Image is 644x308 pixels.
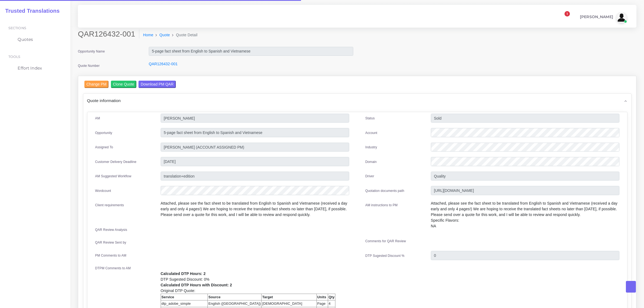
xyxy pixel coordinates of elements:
[365,174,374,179] label: Driver
[78,30,139,39] h2: QAR126432-001
[161,143,349,152] input: pm
[84,81,109,88] input: Change PM
[149,62,178,66] a: QAR126432-001
[159,32,170,38] a: Quote
[262,294,316,300] th: Target
[8,55,21,59] span: Tools
[95,253,127,258] label: PM Comments to AM
[365,159,377,164] label: Domain
[365,130,377,135] label: Account
[365,188,404,193] label: Quotation documents path
[95,188,111,193] label: Wordcount
[95,116,100,121] label: AM
[564,11,570,17] span: 1
[78,49,105,54] label: Opportunity Name
[95,174,131,179] label: AM Suggested Workflow
[78,63,100,68] label: Quote Number
[431,201,619,229] p: Attached, please see the fact sheet to be translated from English to Spanish and Vietnamese (rece...
[161,283,232,287] b: Calculated DTP Hours with Discount: 2
[365,116,375,121] label: Status
[316,300,328,307] td: Page
[8,26,26,30] span: Sections
[208,300,262,307] td: English ([GEOGRAPHIC_DATA])
[577,12,629,23] a: [PERSON_NAME]avatar
[95,227,127,232] label: QAR Review Analysis
[580,15,613,19] span: [PERSON_NAME]
[262,300,316,307] td: [DEMOGRAPHIC_DATA]
[4,34,66,45] a: Quotes
[1,6,60,15] a: Trusted Translations
[95,130,113,135] label: Opportunity
[143,32,153,38] a: Home
[95,240,126,245] label: QAR Review Sent by
[170,32,197,38] li: Quote Detail
[560,14,569,21] a: 1
[18,37,33,42] span: Quotes
[365,145,377,150] label: Industry
[328,294,335,300] th: Qty
[161,271,206,276] b: Calculated DTP Hours: 2
[161,294,208,300] th: Service
[83,94,631,107] div: Quote information
[111,81,137,88] input: Clone Quote
[87,97,121,104] span: Quote information
[4,63,66,74] a: Effort Index
[208,294,262,300] th: Source
[365,253,405,258] label: DTP Sugested Discount %
[365,203,398,208] label: AM instructions to PM
[95,145,113,150] label: Assigned To
[95,203,124,208] label: Client requirements
[365,239,406,244] label: Comments for QAR Review
[138,81,176,88] input: Download PM QAR
[1,8,60,14] h2: Trusted Translations
[616,12,627,23] img: avatar
[161,201,349,218] p: Attached, please see the fact sheet to be translated from English to Spanish and Vietnamese (rece...
[328,300,335,307] td: 4
[18,65,42,71] span: Effort Index
[316,294,328,300] th: Units
[95,159,137,164] label: Customer Delivery Deadline
[161,300,208,307] td: dtp_adobe_simple
[95,266,131,271] label: DTPM Comments to AM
